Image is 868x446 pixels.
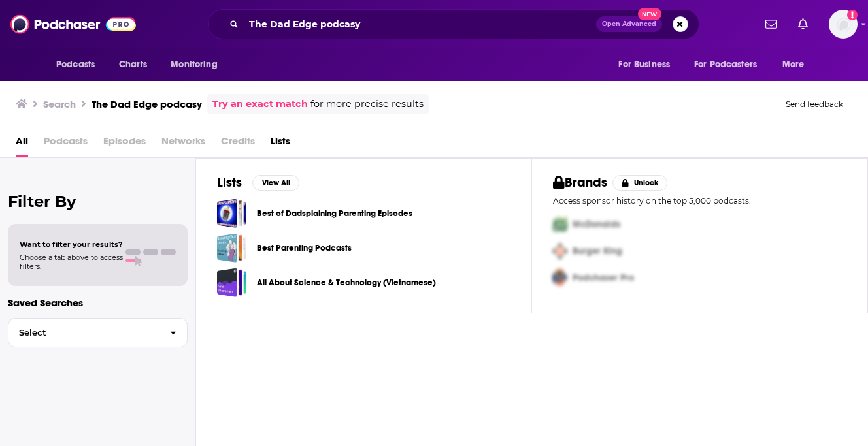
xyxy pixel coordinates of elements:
button: View All [252,175,299,191]
span: Select [8,328,159,337]
span: For Podcasters [694,56,757,74]
span: Episodes [103,131,146,157]
span: Podchaser Pro [573,272,634,283]
input: Search podcasts, credits, & more... [244,14,596,35]
button: Show profile menu [829,10,858,39]
span: For Business [618,56,670,74]
p: Access sponsor history on the top 5,000 podcasts. [553,196,846,206]
a: All About Science & Technology (Vietnamese) [217,268,246,297]
a: Charts [110,52,155,77]
h2: Lists [217,174,242,191]
a: Best Parenting Podcasts [217,233,246,263]
img: Third Pro Logo [548,264,573,291]
a: All [16,131,28,157]
span: Podcasts [56,56,95,74]
a: Lists [271,131,290,157]
a: Try an exact match [212,97,308,112]
span: Burger King [573,246,622,257]
button: open menu [161,52,234,77]
span: Networks [161,131,205,157]
span: Want to filter your results? [20,240,123,249]
span: Open Advanced [602,21,656,27]
span: McDonalds [573,219,620,230]
h3: Search [43,98,76,110]
h2: Brands [553,174,607,191]
button: open menu [773,52,821,77]
button: open menu [686,52,776,77]
span: Credits [221,131,255,157]
button: Open AdvancedNew [596,16,662,32]
img: Second Pro Logo [548,238,573,264]
svg: Add a profile image [847,10,858,20]
h3: The Dad Edge podcasy [92,98,202,110]
span: New [638,8,661,20]
img: User Profile [829,10,858,39]
span: Choose a tab above to access filters. [20,253,123,271]
a: Show notifications dropdown [760,13,782,35]
a: All About Science & Technology (Vietnamese) [257,276,436,290]
span: Logged in as sarahhallprinc [829,10,858,39]
a: ListsView All [217,174,299,191]
span: More [782,56,805,74]
h2: Filter By [8,192,188,211]
p: Saved Searches [8,296,188,309]
div: Search podcasts, credits, & more... [208,9,699,39]
img: First Pro Logo [548,211,573,238]
a: Best Parenting Podcasts [257,241,352,255]
a: Show notifications dropdown [793,13,813,35]
img: Podchaser - Follow, Share and Rate Podcasts [10,12,136,37]
button: open menu [609,52,686,77]
span: Podcasts [44,131,88,157]
button: Unlock [612,175,668,191]
span: Charts [119,56,147,74]
a: Best of Dadsplaining Parenting Episodes [217,199,246,228]
button: Select [8,318,188,347]
span: for more precise results [310,97,424,112]
a: Best of Dadsplaining Parenting Episodes [257,206,412,221]
span: Monitoring [171,56,217,74]
button: open menu [47,52,112,77]
button: Send feedback [782,99,847,110]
